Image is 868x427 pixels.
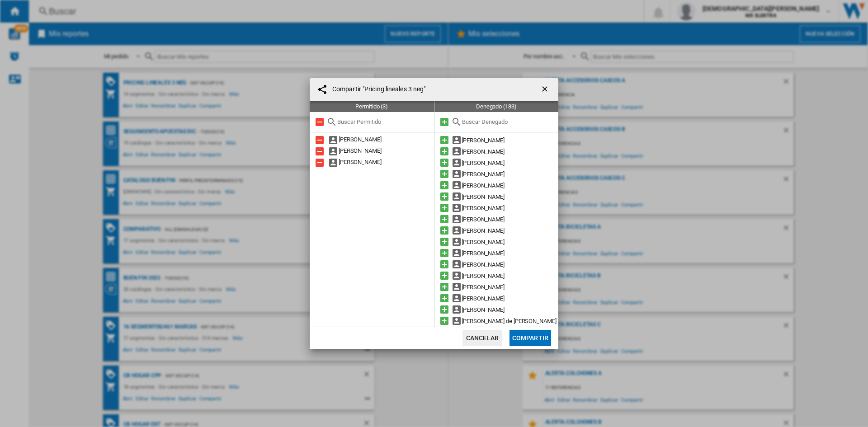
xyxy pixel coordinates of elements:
div: [PERSON_NAME] [462,225,559,236]
ng-md-icon: getI18NText('BUTTONS.CLOSE_DIALOG') [540,84,551,95]
md-icon: Quitar todo [314,117,325,127]
button: getI18NText('BUTTONS.CLOSE_DIALOG') [537,80,555,99]
div: Denegado (183) [434,101,559,112]
div: [PERSON_NAME] [310,157,434,169]
div: [PERSON_NAME] [462,259,559,270]
div: [PERSON_NAME] [310,146,434,157]
h4: Compartir "Pricing lineales 3 neg" [328,85,425,94]
md-dialog: Compartir "Pricing ... [310,78,558,349]
div: [PERSON_NAME] [462,304,559,315]
div: [PERSON_NAME] de [PERSON_NAME] [462,315,559,327]
div: [PERSON_NAME] [462,214,559,225]
md-icon: Añadir todos [439,117,450,127]
button: Compartir [509,330,551,346]
div: Permitido (3) [310,101,434,112]
div: [PERSON_NAME] [462,135,559,146]
div: [PERSON_NAME] [462,169,559,180]
div: [PERSON_NAME] [462,293,559,304]
div: [PERSON_NAME] [462,146,559,157]
div: [PERSON_NAME] [462,202,559,214]
input: Buscar Denegado [462,118,554,125]
input: Buscar Permitido [337,118,429,125]
div: [PERSON_NAME] [310,135,434,146]
div: [PERSON_NAME] [462,157,559,169]
div: [PERSON_NAME] [462,191,559,202]
div: [PERSON_NAME] [462,236,559,248]
div: [PERSON_NAME] [462,282,559,293]
div: [PERSON_NAME] [462,248,559,259]
div: [PERSON_NAME] [462,270,559,282]
div: [PERSON_NAME] [462,180,559,191]
button: Cancelar [462,330,502,346]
